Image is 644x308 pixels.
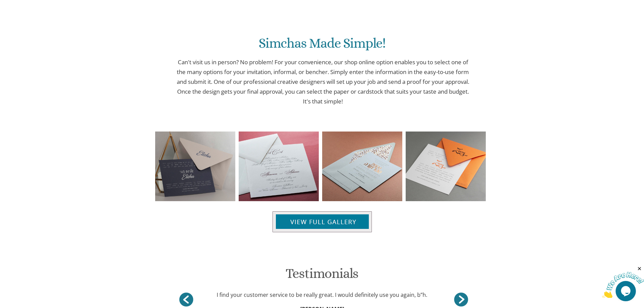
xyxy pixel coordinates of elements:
iframe: chat widget [602,266,644,298]
h1: Testimonials [174,266,470,286]
a: < [453,291,470,308]
div: I find your customer service to be really great. I would definitely use you again, b”h. [204,289,440,300]
h1: Simchas Made Simple! [172,36,472,56]
a: > [178,291,195,308]
p: Can't visit us in person? No problem! For your convenience, our shop online option enables you to... [174,57,472,106]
